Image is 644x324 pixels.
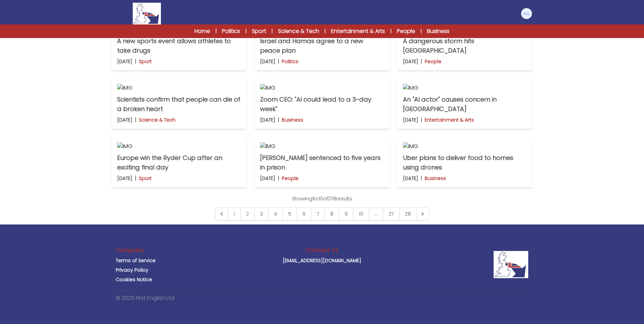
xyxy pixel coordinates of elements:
[328,195,336,202] span: 278
[282,208,297,220] a: Go to page 5
[117,175,132,182] p: [DATE]
[216,28,217,35] span: |
[116,267,148,273] a: Privacy Policy
[325,28,326,35] span: |
[278,175,279,182] b: |
[297,208,311,220] a: Go to page 6
[494,251,529,278] img: Company Logo
[427,27,449,35] a: Business
[325,208,339,220] a: Go to page 8
[403,36,527,55] p: A dangerous storm hits [GEOGRAPHIC_DATA]
[117,142,241,150] img: IMG
[421,28,422,35] span: |
[383,208,400,220] a: Go to page 27
[260,95,384,114] p: Zoom CEO: "AI could lead to a 3-day week"
[339,208,353,220] a: Go to page 9
[215,195,429,220] nav: Pagination Navigation
[117,84,241,92] img: IMG
[240,208,255,220] a: Go to page 2
[278,116,279,123] b: |
[112,3,182,24] a: Logo
[282,175,298,182] p: People
[135,58,136,65] b: |
[133,3,161,24] img: Logo
[135,116,136,123] b: |
[311,208,325,220] a: Go to page 7
[228,208,241,220] span: 1
[255,20,389,70] a: IMG Israel and Hamas agree to a new peace plan [DATE] | Politics
[268,208,283,220] a: Go to page 4
[260,84,384,92] img: IMG
[278,58,279,65] b: |
[116,257,155,264] a: Terms of Service
[403,116,418,123] p: [DATE]
[112,20,246,70] a: IMG A new sports event allows athletes to take drugs [DATE] | Sport
[319,195,323,202] span: 10
[260,58,275,65] p: [DATE]
[292,195,352,202] p: Showing to of results
[116,276,152,283] a: Cookies Notice
[117,95,241,114] p: Scientists confirm that people can die of a broken heart
[398,78,532,129] a: IMG An "AI actor" causes concern in [GEOGRAPHIC_DATA] [DATE] | Entertainment & Arts
[195,27,210,35] a: Home
[282,58,298,65] p: Politics
[117,58,132,65] p: [DATE]
[421,58,422,65] b: |
[399,208,417,220] a: Go to page 28
[331,27,385,35] a: Entertainment & Arts
[260,36,384,55] p: Israel and Hamas agree to a new peace plan
[117,36,241,55] p: A new sports event allows athletes to take drugs
[282,116,303,123] p: Business
[398,20,532,70] a: IMG A dangerous storm hits [GEOGRAPHIC_DATA] [DATE] | People
[272,28,273,35] span: |
[421,116,422,123] b: |
[403,142,527,150] img: IMG
[421,175,422,182] b: |
[116,246,145,254] h3: Company
[260,142,384,150] img: IMG
[521,8,532,19] img: Andrea Gaburro
[312,195,314,202] span: 1
[425,175,446,182] p: Business
[306,246,338,254] h3: Contact Us
[215,208,228,220] span: &laquo; Previous
[369,208,383,220] span: ...
[139,58,152,65] p: Sport
[255,78,389,129] a: IMG Zoom CEO: "AI could lead to a 3-day week" [DATE] | Business
[112,137,246,187] a: IMG Europe win the Ryder Cup after an exciting final day [DATE] | Sport
[252,27,266,35] a: Sport
[116,294,174,302] p: © 2025 First English Ltd
[112,78,246,129] a: IMG Scientists confirm that people can die of a broken heart [DATE] | Science & Tech
[222,27,240,35] a: Politics
[260,116,275,123] p: [DATE]
[260,153,384,172] p: [PERSON_NAME] sentenced to five years in prison
[260,175,275,182] p: [DATE]
[117,153,241,172] p: Europe win the Ryder Cup after an exciting final day
[403,58,418,65] p: [DATE]
[425,58,441,65] p: People
[403,95,527,114] p: An "AI actor" causes concern in [GEOGRAPHIC_DATA]
[283,257,361,264] a: [EMAIL_ADDRESS][DOMAIN_NAME]
[390,28,391,35] span: |
[403,175,418,182] p: [DATE]
[117,116,132,123] p: [DATE]
[398,137,532,187] a: IMG Uber plans to deliver food to homes using drones [DATE] | Business
[254,208,269,220] a: Go to page 3
[255,137,389,187] a: IMG [PERSON_NAME] sentenced to five years in prison [DATE] | People
[139,175,152,182] p: Sport
[245,28,246,35] span: |
[403,84,527,92] img: IMG
[416,208,429,220] a: Next &raquo;
[425,116,474,123] p: Entertainment & Arts
[397,27,415,35] a: People
[135,175,136,182] b: |
[278,27,319,35] a: Science & Tech
[403,153,527,172] p: Uber plans to deliver food to homes using drones
[139,116,176,123] p: Science & Tech
[353,208,369,220] a: Go to page 10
